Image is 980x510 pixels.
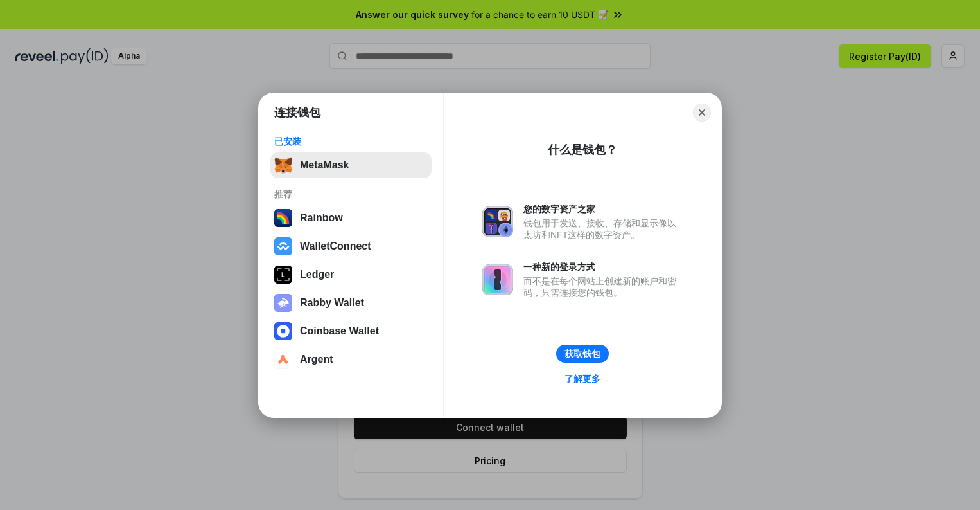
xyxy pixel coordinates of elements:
button: Argent [270,347,432,372]
div: 了解更多 [564,373,600,385]
img: svg+xml,%3Csvg%20width%3D%2228%22%20height%3D%2228%22%20viewBox%3D%220%200%2028%2028%22%20fill%3D... [274,237,292,255]
a: 了解更多 [557,370,608,387]
img: svg+xml,%3Csvg%20width%3D%22120%22%20height%3D%22120%22%20viewBox%3D%220%200%20120%20120%22%20fil... [274,209,292,227]
button: Rainbow [270,205,432,231]
button: Coinbase Wallet [270,318,432,344]
img: svg+xml,%3Csvg%20xmlns%3D%22http%3A%2F%2Fwww.w3.org%2F2000%2Fsvg%22%20fill%3D%22none%22%20viewBox... [482,206,513,237]
button: 获取钱包 [556,345,609,363]
div: 一种新的登录方式 [523,261,683,273]
div: 获取钱包 [564,348,600,360]
div: 钱包用于发送、接收、存储和显示像以太坊和NFT这样的数字资产。 [523,217,683,241]
div: Coinbase Wallet [300,325,379,337]
button: WalletConnect [270,233,432,259]
button: MetaMask [270,152,432,178]
img: svg+xml,%3Csvg%20fill%3D%22none%22%20height%3D%2233%22%20viewBox%3D%220%200%2035%2033%22%20width%... [274,156,292,174]
img: svg+xml,%3Csvg%20width%3D%2228%22%20height%3D%2228%22%20viewBox%3D%220%200%2028%2028%22%20fill%3D... [274,322,292,340]
button: Close [693,104,711,122]
h1: 连接钱包 [274,105,320,120]
div: 已安装 [274,136,428,147]
div: Ledger [300,269,334,280]
img: svg+xml,%3Csvg%20xmlns%3D%22http%3A%2F%2Fwww.w3.org%2F2000%2Fsvg%22%20fill%3D%22none%22%20viewBox... [482,264,513,295]
div: 而不是在每个网站上创建新的账户和密码，只需连接您的钱包。 [523,275,683,298]
img: svg+xml,%3Csvg%20xmlns%3D%22http%3A%2F%2Fwww.w3.org%2F2000%2Fsvg%22%20width%3D%2228%22%20height%3... [274,266,292,284]
div: Argent [300,354,333,365]
div: WalletConnect [300,241,371,252]
button: Rabby Wallet [270,290,432,316]
button: Ledger [270,262,432,287]
div: MetaMask [300,159,349,171]
div: 什么是钱包？ [548,142,617,158]
div: 推荐 [274,188,428,200]
img: svg+xml,%3Csvg%20width%3D%2228%22%20height%3D%2228%22%20viewBox%3D%220%200%2028%2028%22%20fill%3D... [274,351,292,369]
div: 您的数字资产之家 [523,203,683,215]
div: Rainbow [300,212,343,224]
div: Rabby Wallet [300,297,364,309]
img: svg+xml,%3Csvg%20xmlns%3D%22http%3A%2F%2Fwww.w3.org%2F2000%2Fsvg%22%20fill%3D%22none%22%20viewBox... [274,294,292,312]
